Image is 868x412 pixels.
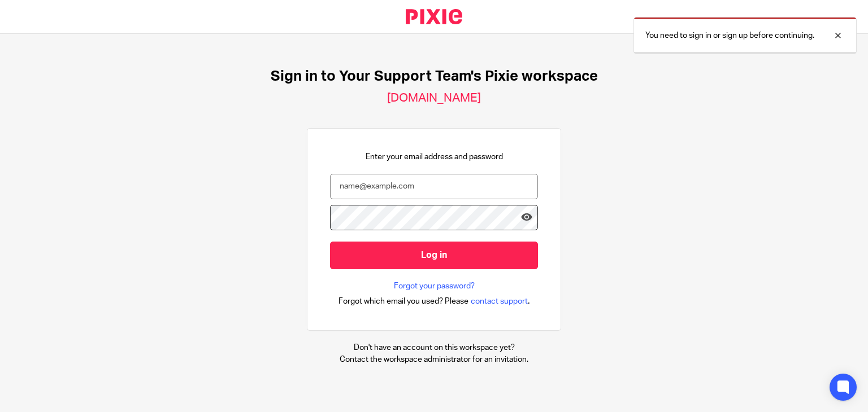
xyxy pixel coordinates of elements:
a: Forgot your password? [394,280,475,292]
h1: Sign in to Your Support Team's Pixie workspace [271,68,598,85]
span: contact support [471,296,528,307]
h2: [DOMAIN_NAME] [387,91,481,106]
p: Don't have an account on this workspace yet? [340,342,528,353]
input: Log in [330,242,538,269]
div: . [338,295,530,308]
p: Contact the workspace administrator for an invitation. [340,354,528,365]
p: You need to sign in or sign up before continuing. [645,30,814,41]
span: Forgot which email you used? Please [338,296,468,307]
p: Enter your email address and password [366,151,503,163]
input: name@example.com [330,174,538,199]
